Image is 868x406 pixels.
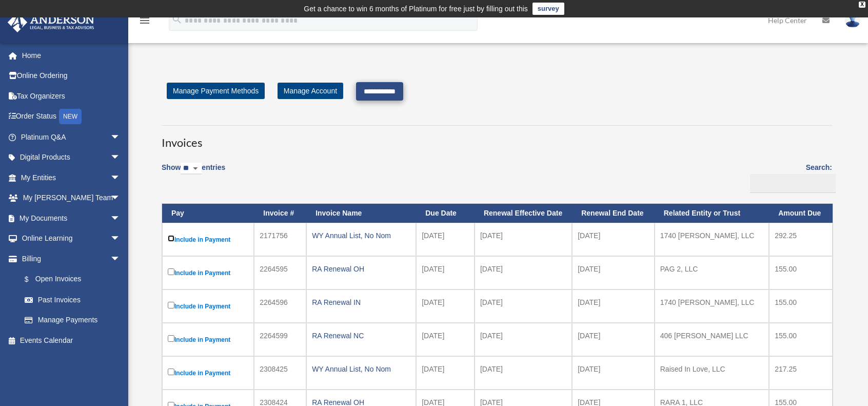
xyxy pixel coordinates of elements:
td: [DATE] [416,256,475,289]
div: RA Renewal NC [312,328,410,343]
td: [DATE] [416,356,475,390]
td: [DATE] [572,356,655,390]
img: Anderson Advisors Platinum Portal [5,12,97,32]
th: Related Entity or Trust: activate to sort column ascending [655,204,769,223]
input: Include in Payment [168,302,174,308]
th: Invoice #: activate to sort column ascending [254,204,306,223]
input: Include in Payment [168,235,174,242]
td: Raised In Love, LLC [655,356,769,390]
td: 155.00 [769,323,833,356]
th: Renewal End Date: activate to sort column ascending [572,204,655,223]
td: 406 [PERSON_NAME] LLC [655,323,769,356]
span: arrow_drop_down [110,208,131,229]
a: Past Invoices [14,289,131,310]
a: My [PERSON_NAME] Teamarrow_drop_down [7,188,136,208]
input: Search: [750,174,836,194]
label: Include in Payment [168,300,248,313]
input: Include in Payment [168,369,174,375]
td: 292.25 [769,223,833,256]
td: [DATE] [572,323,655,356]
a: survey [532,3,564,15]
td: [DATE] [475,223,572,256]
a: Manage Account [278,83,343,99]
i: menu [139,14,151,27]
td: 2308425 [254,356,306,390]
td: [DATE] [572,256,655,289]
td: [DATE] [416,289,475,323]
td: [DATE] [416,223,475,256]
td: [DATE] [572,289,655,323]
a: menu [139,18,151,27]
td: [DATE] [475,323,572,356]
td: PAG 2, LLC [655,256,769,289]
a: My Documentsarrow_drop_down [7,208,136,228]
span: arrow_drop_down [110,147,131,168]
input: Include in Payment [168,268,174,275]
span: arrow_drop_down [110,228,131,249]
div: WY Annual List, No Nom [312,362,410,376]
th: Renewal Effective Date: activate to sort column ascending [475,204,572,223]
th: Due Date: activate to sort column ascending [416,204,475,223]
a: Home [7,45,136,66]
select: Showentries [181,163,202,175]
td: 2264596 [254,289,306,323]
td: [DATE] [475,256,572,289]
label: Show entries [162,161,225,185]
div: Get a chance to win 6 months of Platinum for free just by filling out this [304,3,528,15]
a: Tax Organizers [7,86,136,106]
img: User Pic [845,13,860,28]
h3: Invoices [162,125,832,151]
th: Amount Due: activate to sort column ascending [769,204,833,223]
div: WY Annual List, No Nom [312,228,410,243]
a: Manage Payments [14,310,131,331]
span: arrow_drop_down [110,167,131,188]
a: Manage Payment Methods [167,83,265,99]
label: Include in Payment [168,366,248,379]
a: Digital Productsarrow_drop_down [7,147,136,168]
input: Include in Payment [168,335,174,342]
span: arrow_drop_down [110,248,131,269]
td: 1740 [PERSON_NAME], LLC [655,223,769,256]
th: Pay: activate to sort column descending [162,204,254,223]
span: arrow_drop_down [110,127,131,148]
a: $Open Invoices [14,269,126,290]
a: Billingarrow_drop_down [7,248,131,269]
a: Order StatusNEW [7,106,136,127]
label: Include in Payment [168,333,248,346]
a: Online Ordering [7,66,136,86]
a: My Entitiesarrow_drop_down [7,167,136,188]
td: [DATE] [475,289,572,323]
td: 2171756 [254,223,306,256]
div: RA Renewal IN [312,295,410,310]
span: arrow_drop_down [110,188,131,209]
td: 1740 [PERSON_NAME], LLC [655,289,769,323]
label: Include in Payment [168,233,248,246]
td: 2264599 [254,323,306,356]
td: [DATE] [416,323,475,356]
div: close [859,2,865,8]
label: Search: [746,161,832,193]
label: Include in Payment [168,266,248,279]
td: 155.00 [769,256,833,289]
th: Invoice Name: activate to sort column ascending [306,204,416,223]
i: search [171,14,183,25]
td: 155.00 [769,289,833,323]
div: NEW [59,109,82,124]
td: 2264595 [254,256,306,289]
td: [DATE] [572,223,655,256]
a: Events Calendar [7,330,136,351]
a: Online Learningarrow_drop_down [7,228,136,249]
td: [DATE] [475,356,572,390]
span: $ [30,273,35,286]
a: Platinum Q&Aarrow_drop_down [7,127,136,147]
div: RA Renewal OH [312,262,410,276]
